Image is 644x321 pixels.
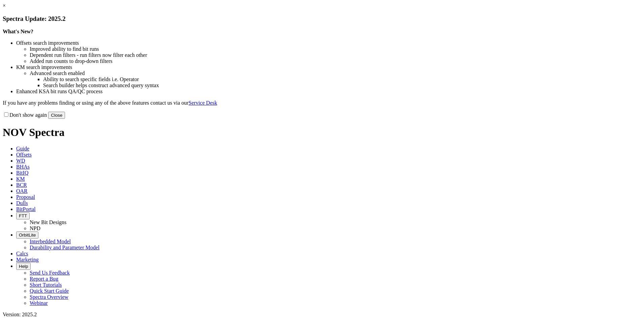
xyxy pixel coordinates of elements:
a: Quick Start Guide [30,288,69,294]
a: Report a Bug [30,276,58,282]
span: Offsets [16,152,32,157]
span: BitPortal [16,206,36,212]
li: Advanced search enabled [30,70,641,76]
a: NPD [30,225,40,231]
div: Version: 2025.2 [3,312,641,318]
li: KM search improvements [16,64,641,70]
span: Help [19,264,28,269]
span: BitIQ [16,170,28,176]
a: Short Tutorials [30,282,62,288]
h1: NOV Spectra [3,126,641,139]
p: If you have any problems finding or using any of the above features contact us via our [3,100,641,106]
li: Ability to search specific fields i.e. Operator [43,76,641,82]
a: × [3,3,6,8]
span: FTT [19,213,27,218]
span: Proposal [16,194,35,200]
span: Calcs [16,251,28,256]
span: OrbitLite [19,233,36,238]
input: Don't show again [4,112,8,117]
a: Service Desk [189,100,217,106]
a: Webinar [30,300,48,306]
span: BHAs [16,164,30,170]
span: Guide [16,146,29,151]
span: OAR [16,188,28,194]
li: Added run counts to drop-down filters [30,58,641,64]
h3: Spectra Update: 2025.2 [3,15,641,23]
span: BCR [16,182,27,188]
a: Spectra Overview [30,294,68,300]
span: KM [16,176,25,182]
a: Durability and Parameter Model [30,245,100,250]
span: Dulls [16,200,28,206]
li: Improved ability to find bit runs [30,46,641,52]
button: Close [48,112,65,119]
label: Don't show again [3,112,47,118]
li: Enhanced KSA bit runs QA/QC process [16,88,641,95]
a: Interbedded Model [30,239,71,244]
li: Search builder helps construct advanced query syntax [43,82,641,88]
a: New Bit Designs [30,219,66,225]
span: WD [16,158,25,164]
span: Marketing [16,257,39,262]
li: Dependent run filters - run filters now filter each other [30,52,641,58]
a: Send Us Feedback [30,270,70,276]
li: Offsets search improvements [16,40,641,46]
strong: What's New? [3,29,33,34]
